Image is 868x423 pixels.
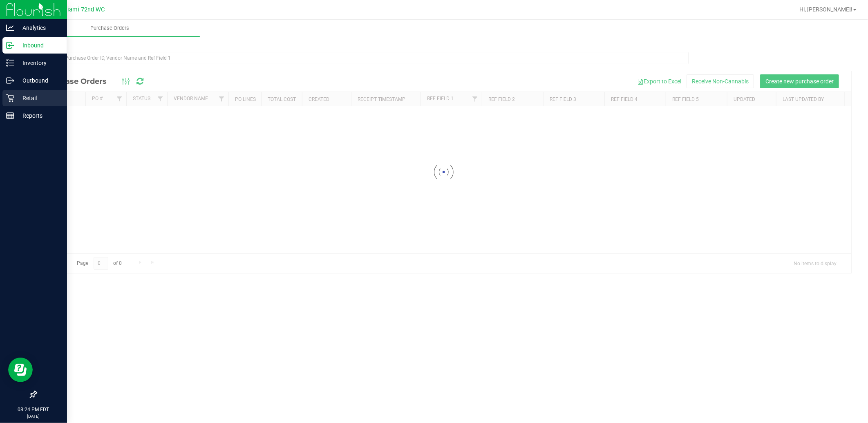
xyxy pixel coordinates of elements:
[6,59,14,67] inline-svg: Inventory
[79,25,140,32] span: Purchase Orders
[36,52,689,64] input: Search Purchase Order ID, Vendor Name and Ref Field 1
[6,41,14,49] inline-svg: Inbound
[8,358,33,382] iframe: Resource center
[14,58,63,68] p: Inventory
[62,6,105,13] span: Miami 72nd WC
[14,23,63,33] p: Analytics
[6,94,14,102] inline-svg: Retail
[20,20,200,37] a: Purchase Orders
[14,111,63,121] p: Reports
[4,406,63,413] p: 08:24 PM EDT
[14,76,63,85] p: Outbound
[6,24,14,32] inline-svg: Analytics
[6,112,14,120] inline-svg: Reports
[14,93,63,103] p: Retail
[4,413,63,419] p: [DATE]
[799,6,852,13] span: Hi, [PERSON_NAME]!
[14,40,63,50] p: Inbound
[6,76,14,85] inline-svg: Outbound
